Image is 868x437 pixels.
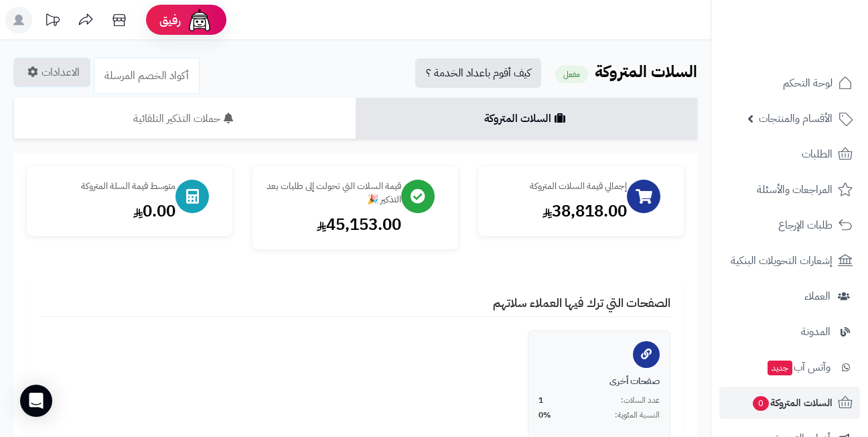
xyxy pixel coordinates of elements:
span: 0% [538,410,551,421]
div: متوسط قيمة السلة المتروكة [40,180,175,193]
span: المدونة [801,322,830,341]
a: أكواد الخصم المرسلة [94,58,200,94]
div: 45,153.00 [266,213,401,236]
div: صفحات أخرى [538,375,660,388]
div: إجمالي قيمة السلات المتروكة [492,180,627,193]
b: السلات المتروكة [595,60,697,84]
div: 0.00 [40,200,175,223]
div: قيمة السلات التي تحولت إلى طلبات بعد التذكير 🎉 [266,180,401,206]
span: رفيق [159,12,181,28]
small: مفعل [555,66,588,83]
a: حملات التذكير التلقائية [13,98,356,139]
span: طلبات الإرجاع [778,216,833,235]
div: 38,818.00 [492,200,627,223]
span: المراجعات والأسئلة [757,180,833,199]
a: كيف أقوم باعداد الخدمة ؟ [415,58,541,88]
a: الاعدادات [13,58,90,87]
a: إشعارات التحويلات البنكية [719,245,860,277]
a: وآتس آبجديد [719,351,860,383]
span: عدد السلات: [621,395,660,406]
span: الطلبات [802,145,833,164]
a: تحديثات المنصة [35,7,69,37]
a: المدونة [719,316,860,348]
div: Open Intercom Messenger [20,385,52,417]
img: logo-2.png [777,34,855,62]
span: لوحة التحكم [783,74,833,92]
span: النسبة المئوية: [615,410,660,421]
a: الطلبات [719,138,860,170]
a: المراجعات والأسئلة [719,174,860,206]
span: وآتس آب [766,358,830,377]
a: طلبات الإرجاع [719,209,860,241]
span: 1 [538,395,543,406]
span: جديد [768,361,792,375]
a: السلات المتروكة [356,98,698,139]
a: السلات المتروكة0 [719,387,860,419]
a: العملاء [719,280,860,312]
img: ai-face.png [186,7,213,34]
a: لوحة التحكم [719,67,860,99]
h4: الصفحات التي ترك فيها العملاء سلاتهم [40,296,670,317]
span: 0 [753,396,769,411]
span: العملاء [804,287,830,306]
span: الأقسام والمنتجات [759,109,833,128]
span: إشعارات التحويلات البنكية [731,251,833,270]
span: السلات المتروكة [751,393,833,412]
